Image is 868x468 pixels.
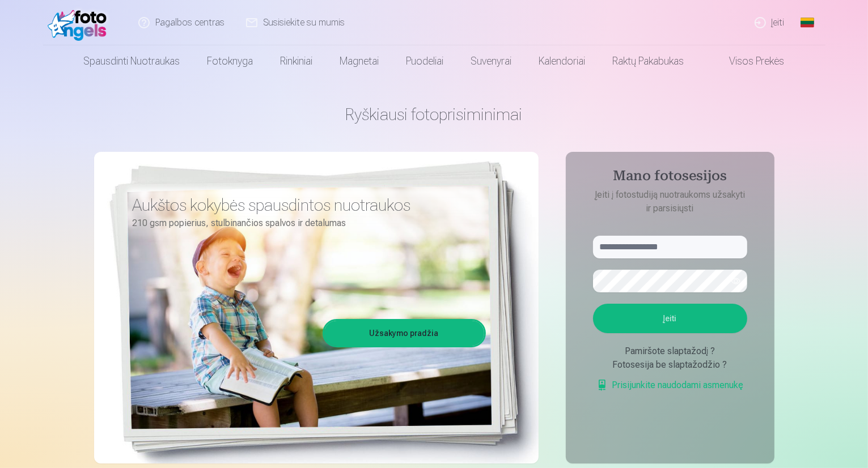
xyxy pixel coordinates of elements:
a: Užsakymo pradžia [324,321,484,346]
a: Prisijunkite naudodami asmenukę [596,378,744,392]
a: Suvenyrai [458,45,526,77]
a: Kalendoriai [526,45,599,77]
div: Fotosesija be slaptažodžio ? [593,358,747,372]
h4: Mano fotosesijos [582,168,759,188]
p: Įeiti į fotostudiją nuotraukoms užsakyti ir parsisiųsti [582,188,759,215]
a: Fotoknyga [194,45,267,77]
p: 210 gsm popierius, stulbinančios spalvos ir detalumas [133,215,477,231]
a: Visos prekės [698,45,798,77]
a: Rinkiniai [267,45,327,77]
div: Pamiršote slaptažodį ? [593,344,747,358]
a: Spausdinti nuotraukas [70,45,194,77]
button: Įeiti [593,304,747,333]
a: Puodeliai [393,45,458,77]
h3: Aukštos kokybės spausdintos nuotraukos [133,195,477,215]
img: /fa2 [48,5,113,41]
a: Raktų pakabukas [599,45,698,77]
a: Magnetai [327,45,393,77]
h1: Ryškiausi fotoprisiminimai [94,104,774,125]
